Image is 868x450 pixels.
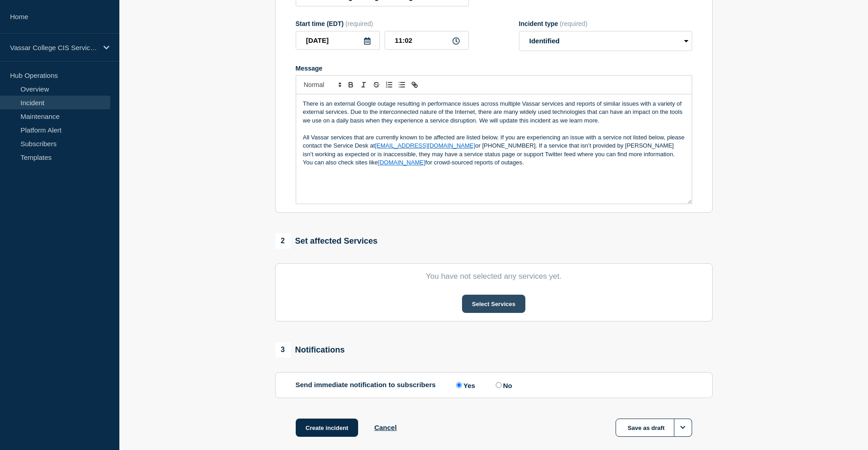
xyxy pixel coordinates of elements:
[454,381,475,389] label: Yes
[296,272,692,281] p: You have not selected any services yet.
[357,79,370,90] button: Toggle italic text
[519,20,692,27] div: Incident type
[275,233,291,249] span: 2
[344,79,357,90] button: Toggle bold text
[493,381,512,389] label: No
[296,419,359,437] button: Create incident
[303,100,685,125] p: There is an external Google outage resulting in performance issues across multiple Vassar service...
[296,65,692,72] div: Message
[10,44,98,51] p: Vassar College CIS Service Status Page
[300,79,344,90] span: Font size
[296,31,380,50] input: YYYY-MM-DD
[374,424,396,431] button: Cancel
[383,79,395,90] button: Toggle ordered list
[275,233,378,249] div: Set affected Services
[560,20,588,27] span: (required)
[385,31,469,50] input: HH:MM
[303,133,685,167] p: All Vassar services that are currently known to be affected are listed below. If you are experien...
[275,342,345,358] div: Notifications
[519,31,692,51] select: Incident type
[275,342,291,358] span: 3
[456,382,462,388] input: Yes
[616,419,692,437] button: Save as draft
[296,381,692,389] div: Send immediate notification to subscribers
[296,20,469,27] div: Start time (EDT)
[375,142,475,149] a: [EMAIL_ADDRESS][DOMAIN_NAME]
[408,79,421,90] button: Toggle link
[345,20,373,27] span: (required)
[496,382,502,388] input: No
[296,381,436,389] p: Send immediate notification to subscribers
[370,79,383,90] button: Toggle strikethrough text
[395,79,408,90] button: Toggle bulleted list
[378,159,426,166] a: [DOMAIN_NAME]
[462,295,525,313] button: Select Services
[674,419,692,437] button: Options
[296,94,692,204] div: Message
